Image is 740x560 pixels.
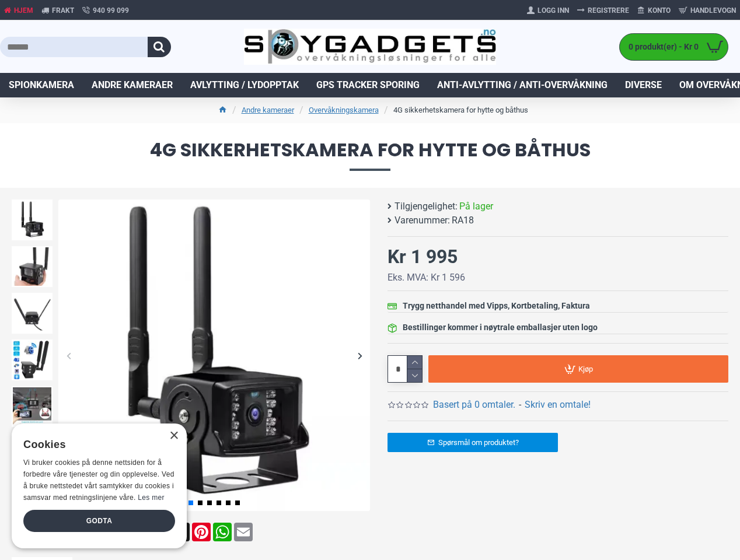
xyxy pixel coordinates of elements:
[616,73,671,97] a: Diverse
[633,1,675,20] a: Konto
[308,73,428,97] a: GPS Tracker Sporing
[519,399,521,410] b: -
[433,398,515,412] a: Basert på 0 omtaler.
[12,386,53,427] img: 4G sikkerhetskamera for hytte og båthus - SpyGadgets.no
[675,1,740,20] a: Handlevogn
[189,501,193,505] span: Go to slide 1
[459,199,493,213] span: På lager
[12,141,728,170] span: 4G sikkerhetskamera for hytte og båthus
[690,5,736,16] span: Handlevogn
[93,5,129,16] span: 940 99 099
[58,199,370,511] img: 4G sikkerhetskamera for hytte og båthus - SpyGadgets.no
[620,34,728,60] a: 0 produkt(er) - Kr 0
[23,459,174,501] span: Vi bruker cookies på denne nettsiden for å forbedre våre tjenester og din opplevelse. Ved å bruke...
[198,501,203,505] span: Go to slide 2
[12,199,53,240] img: 4G sikkerhetskamera for hytte og båthus - SpyGadgets.no
[309,104,379,116] a: Overvåkningskamera
[625,78,662,92] span: Diverse
[388,433,558,452] a: Spørsmål om produktet?
[23,510,175,532] div: Godta
[525,398,591,412] a: Skriv en omtale!
[242,104,294,116] a: Andre kameraer
[217,501,221,505] span: Go to slide 4
[403,300,590,312] div: Trygg netthandel med Vipps, Kortbetaling, Faktura
[12,293,53,334] img: 4G sikkerhetskamera for hytte og båthus - SpyGadgets.no
[181,73,308,97] a: Avlytting / Lydopptak
[244,29,495,65] img: SpyGadgets.no
[169,432,178,440] div: Close
[648,5,671,16] span: Konto
[9,78,74,92] span: Spionkamera
[191,523,212,541] a: Pinterest
[452,213,474,228] span: RA18
[395,213,450,228] b: Varenummer:
[350,345,370,366] div: Next slide
[92,78,173,92] span: Andre kameraer
[12,246,53,287] img: 4G sikkerhetskamera for hytte og båthus - SpyGadgets.no
[12,339,53,380] img: 4G sikkerhetskamera for hytte og båthus - SpyGadgets.no
[395,199,458,213] b: Tilgjengelighet:
[58,345,79,366] div: Previous slide
[573,1,633,20] a: Registrere
[588,5,629,16] span: Registrere
[316,78,420,92] span: GPS Tracker Sporing
[52,5,74,16] span: Frakt
[138,494,164,502] a: Les mer, opens a new window
[23,432,167,457] div: Cookies
[403,321,598,334] div: Bestillinger kommer i nøytrale emballasjer uten logo
[212,523,233,541] a: WhatsApp
[190,78,299,92] span: Avlytting / Lydopptak
[207,501,212,505] span: Go to slide 3
[437,78,608,92] span: Anti-avlytting / Anti-overvåkning
[233,523,254,541] a: Email
[14,5,33,16] span: Hjem
[235,501,240,505] span: Go to slide 6
[388,243,458,271] div: Kr 1 995
[578,365,593,373] span: Kjøp
[226,501,231,505] span: Go to slide 5
[428,73,616,97] a: Anti-avlytting / Anti-overvåkning
[83,73,181,97] a: Andre kameraer
[537,5,569,16] span: Logg Inn
[620,41,701,53] span: 0 produkt(er) - Kr 0
[523,1,573,20] a: Logg Inn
